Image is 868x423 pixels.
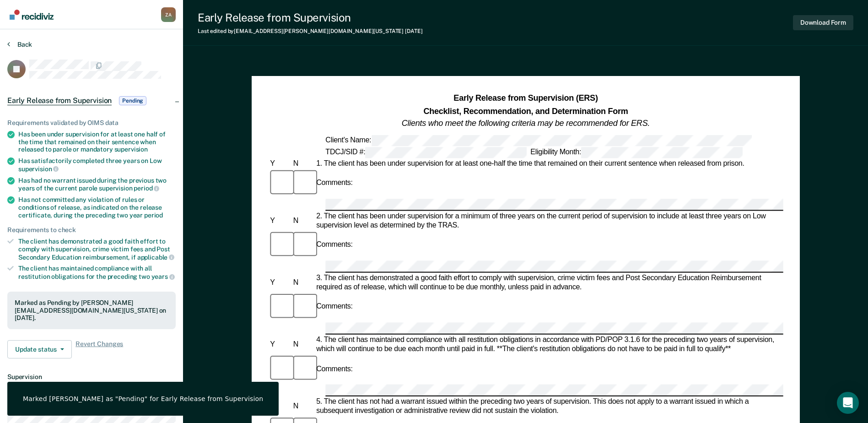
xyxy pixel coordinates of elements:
[18,130,176,153] div: Has been under supervision for at least one half of the time that remained on their sentence when...
[7,119,176,127] div: Requirements validated by OIMS data
[7,96,112,105] span: Early Release from Supervision
[134,184,159,192] span: period
[528,146,744,157] div: Eligibility Month:
[119,96,146,105] span: Pending
[7,226,176,234] div: Requirements to check
[18,265,176,280] div: The client has maintained compliance with all restitution obligations for the preceding two
[18,157,176,173] div: Has satisfactorily completed three years on Low
[18,165,59,173] span: supervision
[314,241,355,250] div: Comments:
[23,395,263,403] div: Marked [PERSON_NAME] as "Pending" for Early Release from Supervision
[161,7,176,22] button: Profile dropdown button
[18,196,176,219] div: Has not committed any violation of rules or conditions of release, as indicated on the release ce...
[161,7,176,22] div: Z A
[405,28,422,34] span: [DATE]
[18,238,176,261] div: The client has demonstrated a good faith effort to comply with supervision, crime victim fees and...
[151,273,175,280] span: years
[314,211,783,230] div: 2. The client has been under supervision for a minimum of three years on the current period of su...
[314,336,783,354] div: 4. The client has maintained compliance with all restitution obligations in accordance with PD/PO...
[198,28,422,34] div: Last edited by [EMAIL_ADDRESS][PERSON_NAME][DOMAIN_NAME][US_STATE]
[268,159,291,168] div: Y
[314,159,783,168] div: 1. The client has been under supervision for at least one-half the time that remained on their cu...
[837,392,859,414] div: Open Intercom Messenger
[314,274,783,292] div: 3. The client has demonstrated a good faith effort to comply with supervision, crime victim fees ...
[268,340,291,349] div: Y
[75,340,123,358] span: Revert Changes
[453,94,598,103] strong: Early Release from Supervision (ERS)
[314,179,355,188] div: Comments:
[314,398,783,416] div: 5. The client has not had a warrant issued within the preceding two years of supervision. This do...
[314,365,355,374] div: Comments:
[114,146,148,153] span: supervision
[314,303,355,312] div: Comments:
[15,299,168,322] div: Marked as Pending by [PERSON_NAME][EMAIL_ADDRESS][DOMAIN_NAME][US_STATE] on [DATE].
[268,402,291,412] div: Y
[7,373,176,381] dt: Supervision
[423,106,628,115] strong: Checklist, Recommendation, and Determination Form
[402,119,650,128] em: Clients who meet the following criteria may be recommended for ERS.
[137,254,174,261] span: applicable
[323,146,528,157] div: TDCJ/SID #:
[144,211,163,219] span: period
[7,40,32,49] button: Back
[291,278,314,287] div: N
[291,340,314,349] div: N
[291,216,314,225] div: N
[7,340,72,358] button: Update status
[18,177,176,192] div: Has had no warrant issued during the previous two years of the current parole supervision
[10,10,54,20] img: Recidiviz
[268,278,291,287] div: Y
[291,159,314,168] div: N
[323,135,753,146] div: Client's Name:
[268,216,291,225] div: Y
[793,15,853,30] button: Download Form
[291,402,314,412] div: N
[198,11,422,24] div: Early Release from Supervision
